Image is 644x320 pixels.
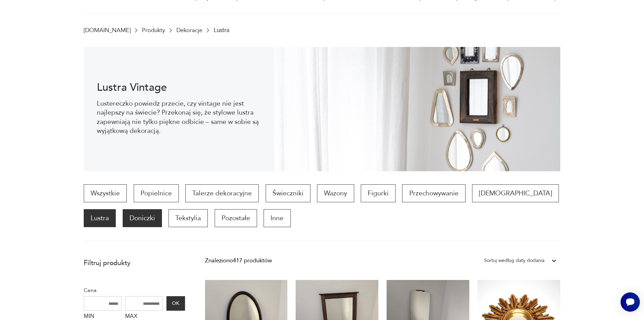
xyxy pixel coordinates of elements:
[84,286,185,295] p: Cena
[317,184,354,202] a: Wazony
[484,256,544,265] div: Sortuj według daty dodania
[84,27,131,33] a: [DOMAIN_NAME]
[361,184,396,202] a: Figurki
[214,27,229,33] p: Lustra
[472,184,559,202] a: [DEMOGRAPHIC_DATA]
[97,99,261,136] p: Lustereczko powiedz przecie, czy vintage nie jest najlepszy na świecie? Przekonaj się, że stylowe...
[402,184,465,202] a: Przechowywanie
[123,209,162,227] a: Doniczki
[142,27,165,33] a: Produkty
[168,209,208,227] a: Tekstylia
[264,209,290,227] a: Inne
[205,256,272,265] div: Znaleziono 417 produktów
[84,259,185,268] p: Filtruj produkty
[621,292,640,312] iframe: Smartsupp widget button
[274,47,560,171] img: Lustra
[84,184,127,202] a: Wszystkie
[134,184,179,202] a: Popielnice
[266,184,310,202] a: Świeczniki
[215,209,257,227] a: Pozostałe
[176,27,202,33] a: Dekoracje
[166,296,185,311] button: OK
[185,184,259,202] a: Talerze dekoracyjne
[84,209,116,227] a: Lustra
[97,83,261,93] h1: Lustra Vintage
